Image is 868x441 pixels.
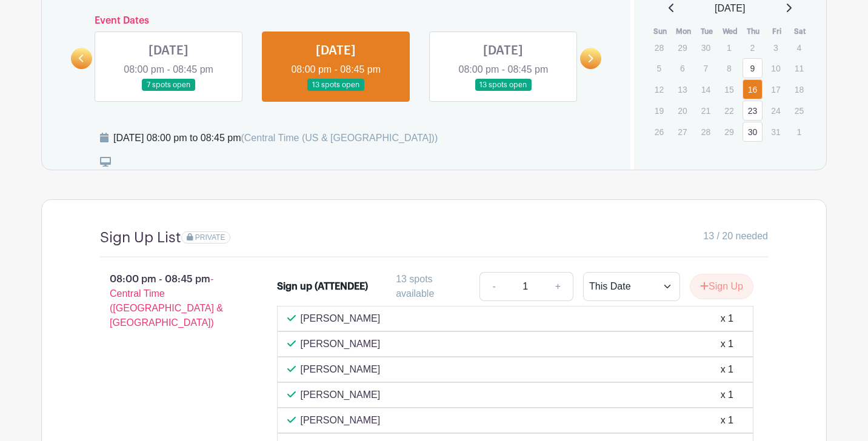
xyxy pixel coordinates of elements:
button: Sign Up [690,274,753,299]
div: 13 spots available [396,272,470,301]
a: 9 [743,58,763,78]
p: [PERSON_NAME] [301,362,381,377]
p: 13 [672,80,692,99]
h6: Event Dates [92,15,580,27]
p: 30 [696,38,716,57]
span: (Central Time (US & [GEOGRAPHIC_DATA])) [241,133,438,143]
p: 14 [696,80,716,99]
th: Thu [742,25,766,38]
th: Wed [718,25,742,38]
p: 21 [696,101,716,120]
a: 30 [743,122,763,142]
span: PRIVATE [195,233,225,242]
div: x 1 [721,362,733,377]
p: 12 [649,80,669,99]
p: [PERSON_NAME] [301,337,381,351]
p: 20 [672,101,692,120]
p: 4 [789,38,809,57]
a: 23 [743,101,763,121]
p: 2 [743,38,763,57]
div: x 1 [721,337,733,351]
p: [PERSON_NAME] [301,413,381,428]
p: 19 [649,101,669,120]
th: Tue [695,25,719,38]
p: 1 [789,122,809,141]
p: 27 [672,122,692,141]
p: 08:00 pm - 08:45 pm [81,267,258,335]
p: 7 [696,59,716,78]
th: Mon [672,25,695,38]
th: Sat [789,25,812,38]
p: 6 [672,59,692,78]
p: 29 [719,122,739,141]
p: 22 [719,101,739,120]
p: 17 [766,80,786,99]
p: 31 [766,122,786,141]
div: x 1 [721,388,733,402]
span: - Central Time ([GEOGRAPHIC_DATA] & [GEOGRAPHIC_DATA]) [110,274,223,328]
span: 13 / 20 needed [703,229,768,244]
th: Sun [649,25,672,38]
th: Fri [765,25,789,38]
span: [DATE] [715,1,745,16]
a: + [543,272,573,301]
p: 10 [766,59,786,78]
p: 28 [696,122,716,141]
p: [PERSON_NAME] [301,388,381,402]
p: 5 [649,59,669,78]
p: 11 [789,59,809,78]
div: Sign up (ATTENDEE) [277,279,368,294]
p: 26 [649,122,669,141]
p: 1 [719,38,739,57]
div: [DATE] 08:00 pm to 08:45 pm [113,131,438,145]
p: 15 [719,80,739,99]
p: 25 [789,101,809,120]
p: 24 [766,101,786,120]
div: x 1 [721,311,733,326]
a: - [479,272,507,301]
h4: Sign Up List [100,229,181,247]
p: 3 [766,38,786,57]
p: 8 [719,59,739,78]
p: 18 [789,80,809,99]
a: 16 [743,79,763,99]
div: x 1 [721,413,733,428]
p: [PERSON_NAME] [301,311,381,326]
p: 29 [672,38,692,57]
p: 28 [649,38,669,57]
